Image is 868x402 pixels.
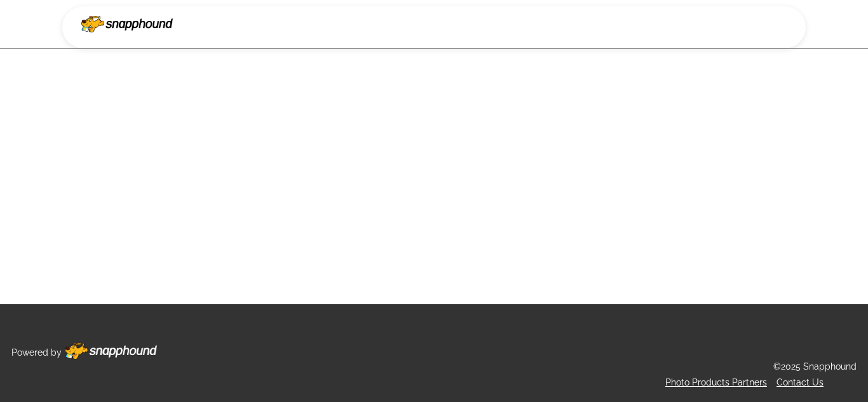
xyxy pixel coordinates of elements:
[665,377,767,387] a: Photo Products Partners
[81,16,173,32] img: Snapphound Logo
[65,343,157,359] img: Footer
[11,345,62,361] p: Powered by
[773,359,857,375] p: ©2025 Snapphound
[776,377,824,387] a: Contact Us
